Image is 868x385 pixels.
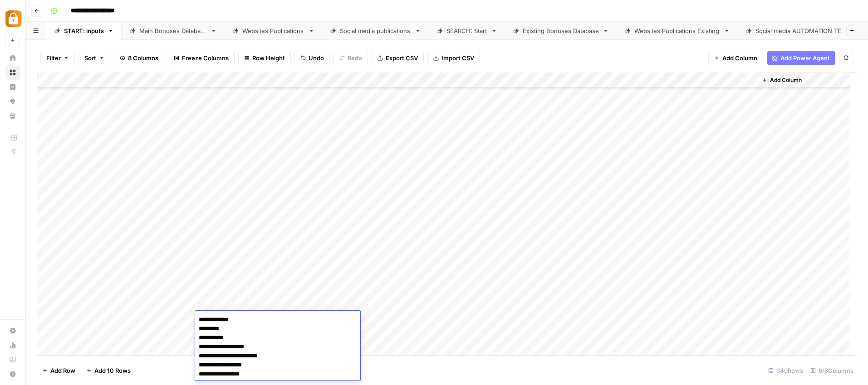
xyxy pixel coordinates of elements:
span: Redo [348,53,362,63]
button: Add Column [708,51,763,65]
a: Websites Publications [225,22,322,40]
a: SEARCH: Start [429,22,505,40]
div: Websites Publications [242,26,304,35]
span: Sort [84,53,96,63]
button: Add Row [37,363,81,378]
button: Add Power Agent [767,51,835,65]
a: Your Data [5,109,20,123]
span: Import CSV [441,53,474,63]
a: Social media AUTOMATION TEST [738,22,868,40]
div: Social media AUTOMATION TEST [755,26,850,35]
button: Redo [333,51,368,65]
span: Add Row [50,366,75,375]
a: Websites Publications Existing [617,22,738,40]
a: Existing Bonuses Database [505,22,617,40]
span: Add Column [722,53,757,63]
button: Add Column [758,74,805,86]
div: Main Bonuses Database [139,26,207,35]
a: Usage [5,338,20,352]
a: Browse [5,65,20,80]
span: Undo [309,53,324,63]
span: Export CSV [386,53,418,63]
span: Filter [46,53,61,63]
a: Main Bonuses Database [122,22,225,40]
a: START: inputs [46,22,122,40]
a: Social media publications [322,22,429,40]
button: Undo [294,51,330,65]
div: 340 Rows [765,363,807,378]
button: Filter [40,51,75,65]
span: Row Height [252,53,285,63]
button: Row Height [238,51,291,65]
a: Insights [5,80,20,94]
span: Add 10 Rows [94,366,131,375]
div: Existing Bonuses Database [523,26,599,35]
span: 8 Columns [128,53,158,63]
div: Websites Publications Existing [634,26,720,35]
button: 8 Columns [114,51,164,65]
img: Adzz Logo [5,10,22,27]
button: Sort [78,51,110,65]
button: Add 10 Rows [81,363,136,378]
div: Social media publications [340,26,411,35]
button: Import CSV [427,51,480,65]
button: Freeze Columns [168,51,235,65]
a: Home [5,51,20,65]
span: Freeze Columns [182,53,229,63]
div: START: inputs [64,26,104,35]
a: Settings [5,323,20,338]
button: Export CSV [372,51,424,65]
button: Help + Support [5,367,20,381]
a: Opportunities [5,94,20,109]
span: Add Column [770,76,802,84]
div: 8/8 Columns [807,363,857,378]
span: Add Power Agent [780,53,830,63]
button: Workspace: Adzz [5,7,20,30]
div: SEARCH: Start [446,26,487,35]
a: Learning Hub [5,352,20,367]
